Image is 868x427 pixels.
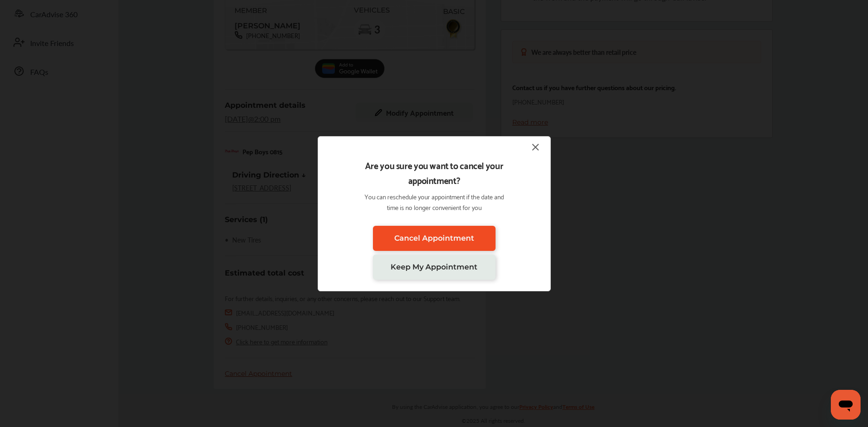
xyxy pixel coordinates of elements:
span: Cancel Appointment [394,234,474,243]
p: You can reschedule your appointment if the date and time is no longer convenient for you [361,191,507,212]
img: close-icon.a004319c.svg [530,141,541,153]
a: Cancel Appointment [373,226,496,251]
span: Keep My Appointment [391,263,477,271]
iframe: Button to launch messaging window [831,390,861,420]
a: Keep My Appointment [373,255,496,280]
p: Are you sure you want to cancel your appointment? [361,158,507,187]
